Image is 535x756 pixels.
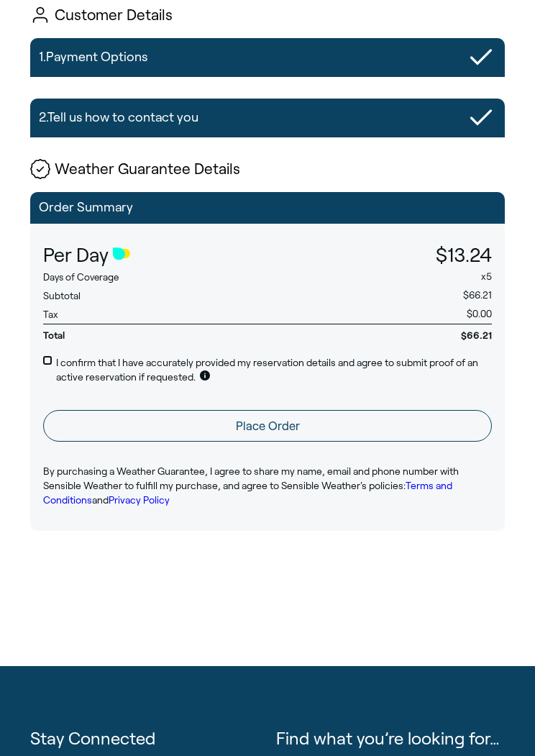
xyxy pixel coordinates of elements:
[39,201,496,215] p: Order Summary
[39,42,147,73] h2: 1. Payment Options
[30,38,505,77] button: 1.Payment Options
[30,159,505,179] h1: Weather Guarantee Details
[43,465,492,507] p: By purchasing a Weather Guarantee, I agree to share my name, email and phone number with Sensible...
[30,548,505,649] iframe: Customer reviews powered by Trustpilot
[43,324,311,342] span: Total
[276,727,505,751] p: Find what you’re looking for…
[43,291,81,301] span: Subtotal
[311,324,492,342] span: $66.21
[481,271,492,282] span: x 5
[467,309,492,319] span: $0.00
[43,309,58,320] span: Tax
[436,245,492,266] span: $13.24
[39,103,198,133] h2: 2. Tell us how to contact you
[30,99,505,137] button: 2.Tell us how to contact you
[43,272,119,283] span: Days of Coverage
[463,290,492,301] span: $66.21
[30,727,259,751] h1: Stay Connected
[109,494,170,506] a: Privacy Policy
[43,480,452,506] a: Terms and Conditions
[43,410,492,442] button: Place Order
[43,245,109,267] span: Per Day
[30,5,505,25] h1: Customer Details
[56,356,492,384] p: I confirm that I have accurately provided my reservation details and agree to submit proof of an ...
